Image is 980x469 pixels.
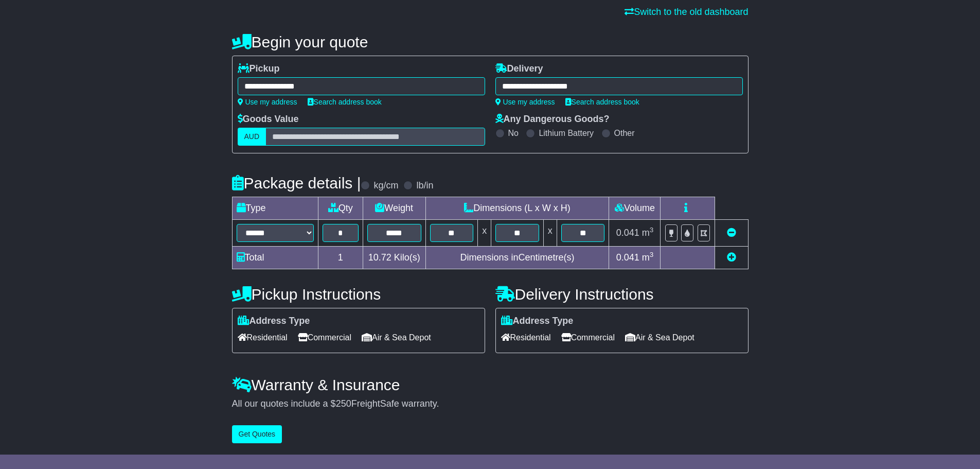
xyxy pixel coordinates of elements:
sup: 3 [650,226,654,234]
a: Add new item [727,252,736,263]
td: x [478,220,491,247]
h4: Package details | [232,175,361,192]
a: Remove this item [727,228,736,238]
label: lb/in [416,180,433,192]
label: No [508,128,519,138]
a: Use my address [495,98,555,106]
sup: 3 [650,251,654,258]
label: Goods Value [238,114,299,125]
label: Address Type [238,316,310,327]
span: Air & Sea Depot [362,329,431,345]
label: kg/cm [373,180,398,192]
a: Search address book [565,98,639,106]
span: 0.041 [616,252,639,263]
h4: Delivery Instructions [495,286,749,303]
span: Residential [501,329,551,345]
td: x [543,220,557,247]
a: Search address book [308,98,382,106]
a: Switch to the old dashboard [625,7,748,17]
label: Lithium Battery [539,128,594,138]
div: All our quotes include a $ FreightSafe warranty. [232,398,749,410]
span: Commercial [298,329,351,345]
span: Residential [238,329,288,345]
h4: Begin your quote [232,33,749,50]
h4: Pickup Instructions [232,286,485,303]
label: Any Dangerous Goods? [495,114,610,125]
span: m [642,228,654,238]
td: Total [232,247,318,269]
label: Other [614,128,635,138]
td: Dimensions (L x W x H) [425,197,609,220]
label: Address Type [501,316,574,327]
td: Weight [363,197,425,220]
label: AUD [238,128,266,146]
td: Type [232,197,318,220]
a: Use my address [238,98,297,106]
h4: Warranty & Insurance [232,376,749,393]
td: Qty [318,197,363,220]
span: Air & Sea Depot [625,329,694,345]
td: Volume [609,197,661,220]
td: 1 [318,247,363,269]
span: Commercial [561,329,615,345]
span: m [642,252,654,263]
span: 250 [336,398,351,409]
span: 10.72 [368,252,391,263]
td: Dimensions in Centimetre(s) [425,247,609,269]
label: Delivery [495,63,543,75]
td: Kilo(s) [363,247,425,269]
label: Pickup [238,63,280,75]
button: Get Quotes [232,425,282,443]
span: 0.041 [616,228,639,238]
